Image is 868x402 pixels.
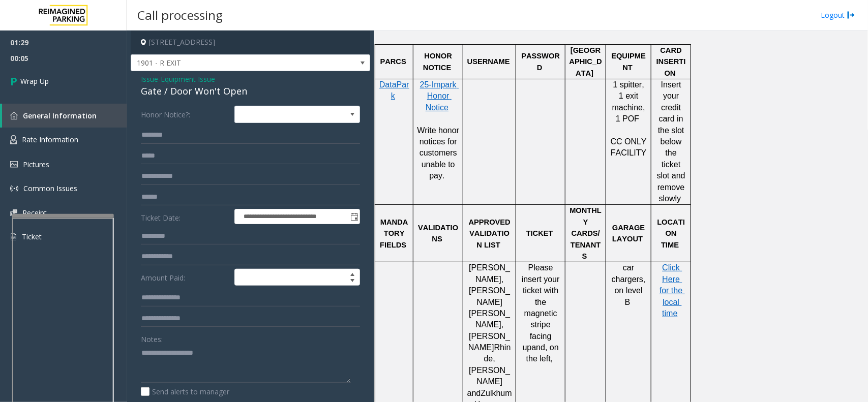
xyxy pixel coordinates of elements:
[469,263,510,306] span: [PERSON_NAME], [PERSON_NAME]
[570,46,602,77] span: [GEOGRAPHIC_DATA]
[468,332,510,352] span: [PERSON_NAME]
[660,264,685,318] a: Click Here for the local time
[417,126,461,180] span: Write honor notices for customers unable to pay.
[10,209,17,216] img: 'icon'
[379,81,409,100] a: DataPark
[141,74,158,84] span: Issue
[132,3,228,27] h3: Call processing
[131,55,322,71] span: 1901 - R EXIT
[23,183,77,193] span: Common Issues
[10,135,17,144] img: 'icon'
[20,76,49,86] span: Wrap Up
[138,209,232,224] label: Ticket Date:
[10,184,18,193] img: 'icon'
[161,74,215,84] span: Equipment Issue
[138,269,232,286] label: Amount Paid:
[821,10,855,20] a: Logout
[420,80,459,112] span: 25-Impark Honor Notice
[23,160,49,169] span: Pictures
[380,57,406,66] span: PARCS
[158,74,215,84] span: -
[22,208,47,218] span: Receipt
[2,104,127,128] a: General Information
[469,309,510,329] span: [PERSON_NAME],
[467,57,510,66] span: USERNAME
[847,10,855,20] img: logout
[467,354,510,397] span: , [PERSON_NAME] and
[345,277,360,286] span: Decrease value
[138,106,232,123] label: Honor Notice?:
[420,81,459,112] a: 25-Impark Honor Notice
[423,52,454,71] span: HONOR NOTICE
[345,269,360,277] span: Increase value
[526,229,553,237] span: TICKET
[526,343,561,363] span: and, on the left,
[23,111,97,120] span: General Information
[570,206,602,260] span: MONTHLY CARDS/TENANTS
[418,224,458,243] span: VALIDATIONS
[10,232,17,241] img: 'icon'
[657,218,685,249] span: LOCATION TIME
[348,209,360,224] span: Toggle popup
[22,135,78,144] span: Rate Information
[141,386,229,397] label: Send alerts to manager
[657,80,688,203] span: Insert your credit card in the slot below the ticket slot and remove slowly
[656,46,686,77] span: CARD INSERTION
[611,137,649,157] span: CC ONLY FACILITY
[380,218,408,249] span: MANDATORY FIELDS
[10,112,18,119] img: 'icon'
[141,84,360,98] div: Gate / Door Won't Open
[612,52,646,71] span: EQUIPMENT
[484,343,511,363] span: Rhinde
[131,30,370,54] h4: [STREET_ADDRESS]
[141,330,163,345] label: Notes:
[521,52,560,71] span: PASSWORD
[469,218,513,249] span: APPROVED VALIDATION LIST
[612,224,647,243] span: GARAGE LAYOUT
[10,161,18,168] img: 'icon'
[660,263,685,318] span: Click Here for the local time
